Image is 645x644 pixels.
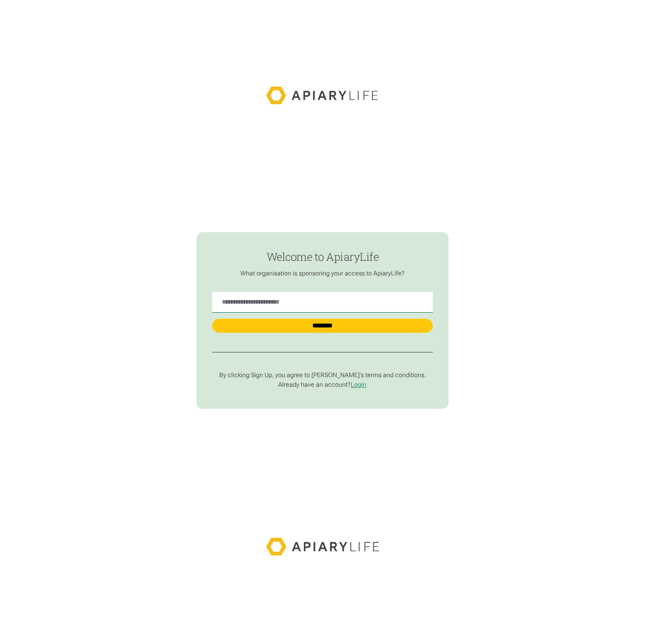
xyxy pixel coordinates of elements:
h1: Welcome to ApiaryLife [212,251,432,263]
p: What organisation is sponsoring your access to ApiaryLife? [212,269,432,277]
p: Already have an account? [212,381,432,389]
form: find-employer [197,232,448,409]
a: Login [351,381,366,388]
p: By clicking Sign Up, you agree to [PERSON_NAME]’s terms and conditions. [212,371,432,379]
